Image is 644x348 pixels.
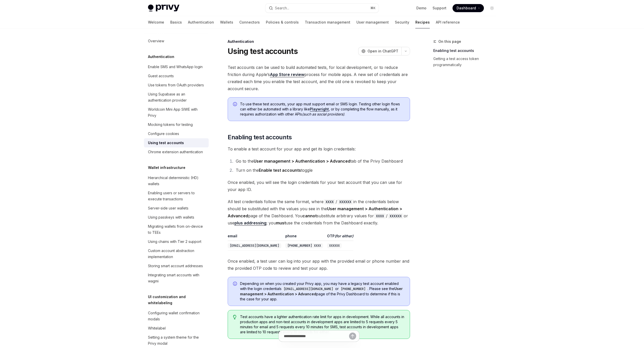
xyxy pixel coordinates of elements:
[228,179,410,193] span: Once enabled, you will see the login credentials for your test account that you can use for your ...
[433,55,500,69] a: Getting a test access token programmatically
[228,243,281,248] code: [EMAIL_ADDRESS][DOMAIN_NAME]
[144,261,209,270] a: Storing smart account addresses
[284,331,349,342] input: Ask a question...
[148,325,166,331] div: Whitelabel
[259,168,301,173] strong: Enable test accounts
[416,6,426,11] a: Demo
[276,220,286,225] strong: must
[144,188,209,204] a: Enabling users or servers to execute transactions
[240,102,405,117] span: To use these test accounts, your app must support email or SMS login. Testing other login flows c...
[148,106,206,119] div: Worldcoin Mini App SIWE with Privy
[433,6,446,11] a: Support
[368,49,398,54] span: Open in ChatGPT
[148,310,206,322] div: Configuring wallet confirmation modals
[240,314,405,335] span: Test accounts have a lighter authentication rate limit for apps in development. While all account...
[144,138,209,147] a: Using test accounts
[302,112,344,116] em: (such as social providers)
[239,16,260,28] a: Connectors
[349,333,356,340] button: Send message
[144,204,209,213] a: Server-side user wallets
[144,62,209,71] a: Enable SMS and WhatsApp login
[228,198,410,226] span: All test credentials follow the same format, where / in the credentials below should be substitut...
[358,47,401,55] button: Open in ChatGPT
[148,38,164,44] div: Overview
[415,16,430,28] a: Recipes
[228,234,283,241] th: email
[144,147,209,157] a: Chrome extension authentication
[144,129,209,138] a: Configure cookies
[374,213,386,219] code: XXXX
[148,223,206,236] div: Migrating wallets from on-device to TEEs
[144,81,209,90] a: Use tokens from OAuth providers
[228,47,298,56] h1: Using test accounts
[335,234,353,238] em: (for either)
[220,16,233,28] a: Wallets
[254,159,350,164] strong: User management > Authentication > Advanced
[233,282,238,287] svg: Info
[144,105,209,120] a: Worldcoin Mini App SIWE with Privy
[282,286,335,292] code: [EMAIL_ADDRESS][DOMAIN_NAME]
[228,133,292,141] span: Enabling test accounts
[144,173,209,188] a: Hierarchical deterministic (HD) wallets
[275,5,289,11] div: Search...
[148,294,209,306] h5: UI customization and whitelabeling
[488,4,496,12] button: Toggle dark mode
[148,91,206,103] div: Using Supabase as an authentication provider
[144,36,209,46] a: Overview
[283,234,325,241] th: phone
[148,5,179,12] img: light logo
[324,199,336,205] code: XXXX
[325,234,353,241] th: OTP
[457,6,476,11] span: Dashboard
[148,272,206,284] div: Integrating smart accounts with wagmi
[453,4,484,12] a: Dashboard
[266,16,299,28] a: Policies & controls
[148,239,201,245] div: Using chains with Tier 2 support
[233,102,238,107] svg: Info
[148,122,193,128] div: Mocking tokens for testing
[228,258,410,272] span: Once enabled, a test user can log into your app with the provided email or phone number and the p...
[337,199,353,205] code: XXXXXX
[228,64,410,92] span: Test accounts can be used to build automated tests, for local development, or to reduce friction ...
[240,281,405,302] span: Depending on when you created your Privy app, you may have a legacy test account enabled with the...
[144,333,209,348] a: Setting a system theme for the Privy modal
[144,213,209,222] a: Using passkeys with wallets
[285,243,323,248] code: [PHONE_NUMBER] XXXX
[144,324,209,333] a: Whitelabel
[148,131,179,137] div: Configure cookies
[148,54,174,60] h5: Authentication
[310,107,329,111] a: Playwright
[270,72,304,77] a: App Store review
[188,16,214,28] a: Authentication
[303,213,317,218] strong: cannot
[265,4,379,13] button: Search...⌘K
[144,90,209,105] a: Using Supabase as an authentication provider
[148,16,164,28] a: Welcome
[228,39,410,44] div: Authentication
[436,16,460,28] a: API reference
[234,167,410,174] li: Turn on the toggle
[234,158,410,165] li: Go to the tab of the Privy Dashboard
[148,214,194,220] div: Using passkeys with wallets
[327,243,342,248] code: XXXXXX
[433,47,500,55] a: Enabling test accounts
[339,286,368,292] code: [PHONE_NUMBER]
[148,165,185,171] h5: Wallet infrastructure
[388,213,404,219] code: XXXXXX
[395,16,409,28] a: Security
[234,220,266,226] a: plus addressing
[144,308,209,324] a: Configuring wallet confirmation modals
[148,205,188,211] div: Server-side user wallets
[148,175,206,187] div: Hierarchical deterministic (HD) wallets
[148,82,204,88] div: Use tokens from OAuth providers
[148,64,203,70] div: Enable SMS and WhatsApp login
[356,16,389,28] a: User management
[144,222,209,237] a: Migrating wallets from on-device to TEEs
[144,246,209,261] a: Custom account abstraction implementation
[148,73,174,79] div: Guest accounts
[305,16,350,28] a: Transaction management
[170,16,182,28] a: Basics
[228,145,410,152] span: To enable a test account for your app and get its login credentials:
[148,149,203,155] div: Chrome extension authentication
[148,263,203,269] div: Storing smart account addresses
